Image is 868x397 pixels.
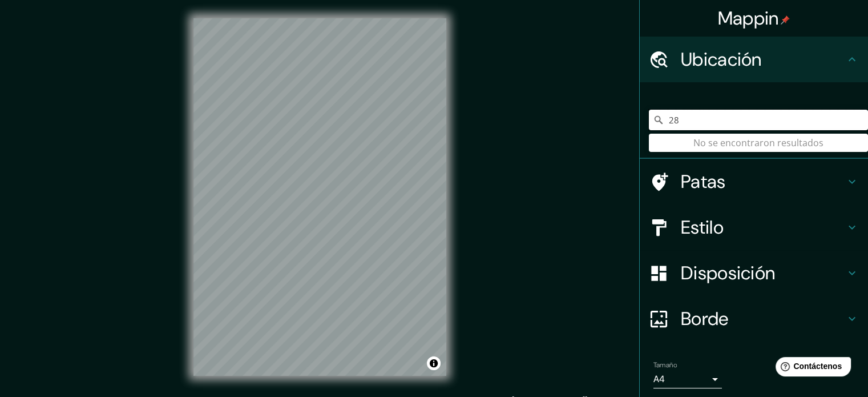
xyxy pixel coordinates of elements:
font: Mappin [718,6,779,30]
iframe: Lanzador de widgets de ayuda [766,352,855,384]
div: Borde [640,296,868,342]
font: No se encontraron resultados [693,137,823,149]
img: pin-icon.png [781,15,790,25]
font: Tamaño [653,360,677,370]
div: A4 [653,370,722,388]
button: Activar o desactivar atribución [427,356,441,370]
input: Elige tu ciudad o zona [649,110,868,130]
font: Patas [681,170,726,194]
div: Disposición [640,250,868,296]
font: Estilo [681,215,724,239]
font: Ubicación [681,47,762,71]
canvas: Mapa [193,18,446,376]
div: Estilo [640,204,868,250]
div: Patas [640,159,868,204]
font: A4 [653,373,665,385]
font: Borde [681,307,729,331]
font: Disposición [681,261,775,285]
div: Ubicación [640,37,868,82]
